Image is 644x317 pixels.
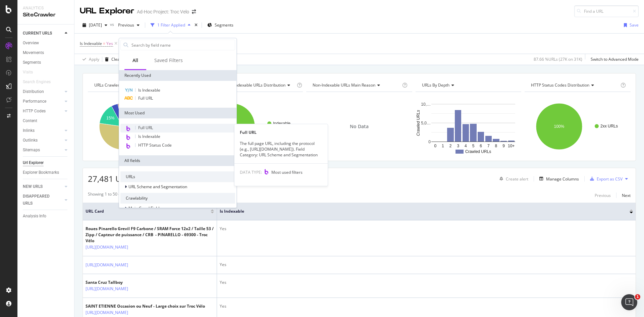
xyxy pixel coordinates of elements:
div: Crawlability [120,193,235,204]
a: [URL][DOMAIN_NAME] [86,285,128,292]
text: 5,0… [421,121,431,125]
a: Explorer Bookmarks [23,169,69,176]
div: HTTP Codes [23,108,46,115]
text: 100% [554,124,565,129]
span: Is Indexable [80,41,102,46]
svg: A chart. [525,97,630,156]
div: Analytics [23,5,69,11]
text: 0 [434,144,436,148]
text: Indexable [273,121,290,126]
button: Segments [205,20,236,31]
div: times [193,22,199,29]
a: CURRENT URLS [23,30,63,37]
button: Create alert [497,173,528,184]
iframe: Intercom live chat [621,294,637,310]
span: URL Scheme and Segmentation [128,184,187,190]
span: No Data [350,123,369,130]
a: Segments [23,59,69,66]
div: Inlinks [23,127,35,134]
span: 1 [635,294,640,300]
div: Switch to Advanced Mode [591,56,639,62]
div: Performance [23,98,46,105]
span: Indexable / Non-Indexable URLs distribution [204,82,285,88]
span: Previous [115,22,134,28]
div: The full page URL, including the protocol (e.g., [URL][DOMAIN_NAME]). Field Category: URL Scheme ... [234,141,328,158]
div: Most Used [119,108,236,118]
h4: HTTP Status Codes Distribution [530,80,619,91]
a: Url Explorer [23,159,69,166]
span: HTTP Status Code [138,142,172,148]
span: Is Indexable [138,134,160,139]
h4: URLs Crawled By Botify By pagetype [93,80,188,91]
span: Full URL [138,95,153,101]
div: Full URL [234,129,328,135]
text: 1 [442,144,444,148]
button: 1 Filter Applied [148,20,193,31]
text: 7 [487,144,490,148]
div: Yes [220,226,633,232]
text: 5 [472,144,474,148]
button: Previous [595,191,611,199]
a: Visits [23,69,40,76]
div: Url Explorer [23,159,44,166]
text: 8 [495,144,497,148]
div: Saved Filters [154,57,183,64]
text: 0 [428,140,431,144]
div: Apply [89,56,99,62]
a: Distribution [23,88,63,95]
span: Most used filters [271,169,303,175]
div: Create alert [506,176,528,182]
a: HTTP Codes [23,108,63,115]
span: = [103,41,105,46]
span: Main Crawl Fields [128,205,161,211]
input: Search by field name [131,40,235,50]
div: Content [23,117,37,124]
button: Save [621,20,639,31]
div: Export as CSV [597,176,623,182]
a: Overview [23,40,69,47]
a: Inlinks [23,127,63,134]
div: Santa Cruz Tallboy [86,279,143,285]
div: Ad-Hoc Project: Troc Velo [137,8,189,15]
div: Recently Used [119,70,236,81]
text: 3 [457,144,459,148]
span: Non-Indexable URLs Main Reason [313,82,375,88]
h4: URLs by Depth [421,80,516,91]
span: vs [110,21,115,27]
span: 2025 Sep. 30th [89,22,102,28]
text: 10,… [421,102,431,107]
a: Movements [23,49,69,56]
a: Content [23,117,69,124]
text: 6 [480,144,482,148]
a: Analysis Info [23,213,69,220]
div: SiteCrawler [23,11,69,19]
span: Is Indexable [220,208,620,214]
button: Manage Columns [537,175,579,183]
span: HTTP Status Codes Distribution [531,82,589,88]
div: Yes [220,303,633,309]
input: Find a URL [574,5,639,17]
div: Segments [23,59,41,66]
div: 87.66 % URLs ( 27K on 31K ) [534,56,582,62]
button: Clear [102,54,121,65]
button: Previous [115,20,142,31]
span: Is Indexable [138,87,160,93]
div: NEW URLS [23,183,43,190]
div: Explorer Bookmarks [23,169,59,176]
div: A chart. [88,97,193,156]
div: URL Explorer [80,5,134,17]
div: SAINT ETIENNE Occasion ou Neuf - Large choix sur Troc Vélo [86,303,205,309]
div: Clear [111,56,121,62]
svg: A chart. [416,97,521,156]
div: Outlinks [23,137,38,144]
a: NEW URLS [23,183,63,190]
span: DATA TYPE: [240,169,262,175]
span: URL Card [86,208,209,214]
div: Overview [23,40,39,47]
a: DISAPPEARED URLS [23,193,63,207]
div: Manage Columns [546,176,579,182]
div: All [132,57,138,64]
text: 10+ [508,144,515,148]
div: Sitemaps [23,147,40,154]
